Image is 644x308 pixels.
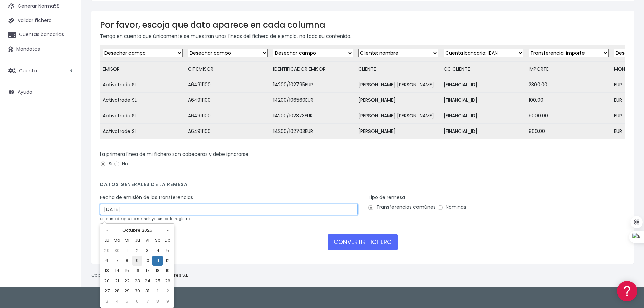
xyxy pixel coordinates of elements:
[163,225,173,235] th: »
[185,62,270,77] td: CIF EMISOR
[270,77,356,93] td: 14200/102795EUR
[122,256,132,266] td: 8
[152,276,163,286] td: 25
[114,160,128,167] label: No
[163,286,173,296] td: 2
[3,14,78,28] a: Validar fichero
[356,124,441,139] td: [PERSON_NAME]
[526,124,611,139] td: 860.00
[142,276,152,286] td: 24
[100,108,185,124] td: Activotrade SL
[185,124,270,139] td: A64911100
[356,62,441,77] td: CLIENTE
[100,93,185,108] td: Activotrade SL
[102,235,112,245] th: Lu
[441,124,526,139] td: [FINANCIAL_ID]
[3,28,78,42] a: Cuentas bancarias
[100,160,112,167] label: Si
[91,272,190,279] p: Copyright © 2025 .
[368,204,436,211] label: Transferencias comúnes
[100,216,190,221] small: en caso de que no se incluya en cada registro
[122,245,132,256] td: 1
[100,77,185,93] td: Activotrade SL
[356,93,441,108] td: [PERSON_NAME]
[437,204,466,211] label: Nóminas
[441,93,526,108] td: [FINANCIAL_ID]
[152,266,163,276] td: 18
[3,64,78,78] a: Cuenta
[3,85,78,99] a: Ayuda
[441,108,526,124] td: [FINANCIAL_ID]
[270,108,356,124] td: 14200/102373EUR
[185,77,270,93] td: A64911100
[122,235,132,245] th: Mi
[163,235,173,245] th: Do
[152,256,163,266] td: 11
[132,235,142,245] th: Ju
[163,256,173,266] td: 12
[441,62,526,77] td: CC CLIENTE
[100,124,185,139] td: Activotrade SL
[185,93,270,108] td: A64911100
[102,256,112,266] td: 6
[142,245,152,256] td: 3
[142,266,152,276] td: 17
[526,93,611,108] td: 100.00
[100,182,625,191] h4: Datos generales de la remesa
[152,235,163,245] th: Sa
[142,286,152,296] td: 31
[112,256,122,266] td: 7
[112,276,122,286] td: 21
[526,108,611,124] td: 9000.00
[122,276,132,286] td: 22
[100,194,193,201] label: Fecha de emisión de las transferencias
[102,245,112,256] td: 29
[19,67,37,74] span: Cuenta
[100,151,248,158] label: La primera línea de mi fichero son cabeceras y debe ignorarse
[163,296,173,306] td: 9
[142,296,152,306] td: 7
[185,108,270,124] td: A64911100
[100,32,625,40] p: Tenga en cuenta que únicamente se muestran unas líneas del fichero de ejemplo, no todo su contenido.
[270,124,356,139] td: 14200/102703EUR
[163,245,173,256] td: 5
[132,296,142,306] td: 6
[122,296,132,306] td: 5
[142,256,152,266] td: 10
[132,286,142,296] td: 30
[270,62,356,77] td: IDENTIFICADOR EMISOR
[100,62,185,77] td: EMISOR
[526,62,611,77] td: IMPORTE
[112,266,122,276] td: 14
[102,225,112,235] th: «
[163,266,173,276] td: 19
[102,296,112,306] td: 3
[132,276,142,286] td: 23
[163,276,173,286] td: 26
[112,225,163,235] th: Octubre 2025
[112,296,122,306] td: 4
[122,286,132,296] td: 29
[356,77,441,93] td: [PERSON_NAME] [PERSON_NAME]
[356,108,441,124] td: [PERSON_NAME] [PERSON_NAME]
[328,234,398,250] button: CONVERTIR FICHERO
[102,286,112,296] td: 27
[132,245,142,256] td: 2
[102,266,112,276] td: 13
[152,286,163,296] td: 1
[132,266,142,276] td: 16
[3,42,78,56] a: Mandatos
[112,235,122,245] th: Ma
[152,245,163,256] td: 4
[100,20,625,30] h3: Por favor, escoja que dato aparece en cada columna
[102,276,112,286] td: 20
[132,256,142,266] td: 9
[368,194,405,201] label: Tipo de remesa
[441,77,526,93] td: [FINANCIAL_ID]
[526,77,611,93] td: 2300.00
[18,89,32,95] span: Ayuda
[270,93,356,108] td: 14200/106560EUR
[152,296,163,306] td: 8
[112,286,122,296] td: 28
[142,235,152,245] th: Vi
